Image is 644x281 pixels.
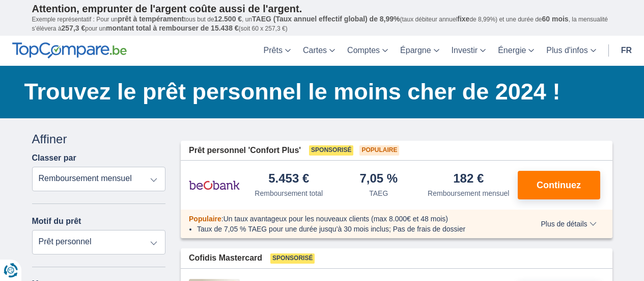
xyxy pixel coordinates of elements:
a: Énergie [492,36,540,66]
span: montant total à rembourser de 15.438 € [106,24,239,32]
span: Plus de détails [541,220,596,227]
span: 12.500 € [214,15,242,23]
button: Continuez [518,171,600,199]
label: Motif du prêt [32,217,81,226]
div: Remboursement total [255,188,323,198]
span: TAEG (Taux annuel effectif global) de 8,99% [252,15,400,23]
span: Sponsorisé [270,253,315,264]
span: Sponsorisé [309,145,353,156]
a: Épargne [394,36,445,66]
span: Populaire [189,215,221,223]
li: Taux de 7,05 % TAEG pour une durée jusqu’à 30 mois inclus; Pas de frais de dossier [197,224,511,234]
h1: Trouvez le prêt personnel le moins cher de 2024 ! [24,76,612,108]
div: : [181,214,519,224]
a: Investir [445,36,492,66]
p: Attention, emprunter de l'argent coûte aussi de l'argent. [32,3,612,15]
label: Classer par [32,154,76,163]
span: 257,3 € [62,24,86,32]
span: Un taux avantageux pour les nouveaux clients (max 8.000€ et 48 mois) [223,215,448,223]
span: prêt à tempérament [118,15,184,23]
span: Populaire [359,145,399,156]
span: fixe [457,15,469,23]
a: Plus d'infos [540,36,602,66]
div: Affiner [32,131,166,148]
span: 60 mois [542,15,569,23]
div: 5.453 € [268,172,309,186]
span: Prêt personnel 'Confort Plus' [189,145,301,157]
img: TopCompare [12,42,127,59]
button: Plus de détails [533,220,604,228]
div: 7,05 % [359,172,398,186]
a: fr [615,36,638,66]
p: Exemple représentatif : Pour un tous but de , un (taux débiteur annuel de 8,99%) et une durée de ... [32,15,612,33]
div: Remboursement mensuel [428,188,509,198]
div: 182 € [453,172,484,186]
a: Cartes [297,36,341,66]
span: Continuez [537,181,581,190]
a: Comptes [341,36,394,66]
img: pret personnel Beobank [189,172,240,198]
span: Cofidis Mastercard [189,252,262,264]
div: TAEG [369,188,388,198]
a: Prêts [258,36,297,66]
